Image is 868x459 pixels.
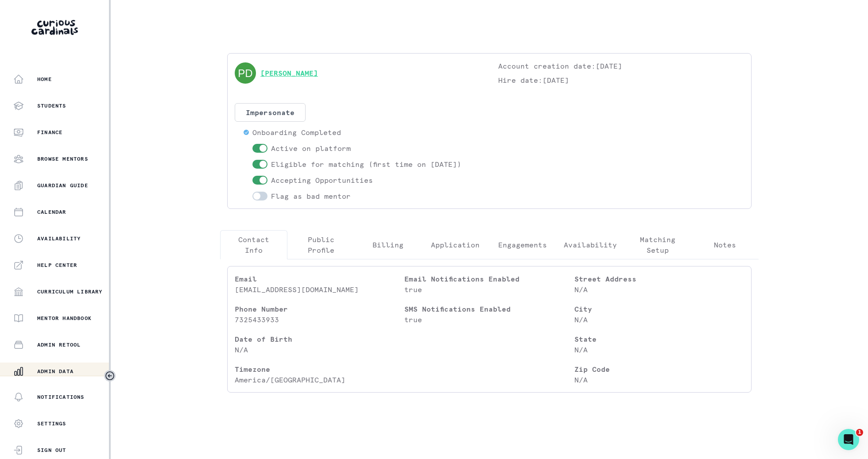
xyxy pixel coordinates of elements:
p: Timezone [235,364,404,374]
p: Availability [37,235,81,242]
p: Contact Info [228,234,280,255]
p: Onboarding Completed [252,127,341,138]
p: Application [431,239,480,250]
p: America/[GEOGRAPHIC_DATA] [235,374,404,385]
p: Zip Code [574,364,744,374]
p: Phone Number [235,304,404,314]
p: N/A [574,284,744,295]
p: State [574,334,744,344]
img: svg [235,62,256,84]
p: Availability [564,239,617,250]
button: Impersonate [235,103,306,122]
p: Date of Birth [235,334,404,344]
p: Public Profile [295,234,347,255]
p: Calendar [37,208,66,216]
p: Guardian Guide [37,182,88,189]
p: [EMAIL_ADDRESS][DOMAIN_NAME] [235,284,404,295]
p: Students [37,102,66,109]
a: [PERSON_NAME] [260,68,318,78]
p: Sign Out [37,447,66,454]
p: Account creation date: [DATE] [498,61,744,71]
iframe: Intercom live chat [838,429,859,450]
p: N/A [574,344,744,355]
span: 1 [856,429,863,436]
p: Street Address [574,274,744,284]
p: Email Notifications Enabled [404,274,574,284]
p: Curriculum Library [37,288,103,295]
p: Engagements [498,239,547,250]
p: Email [235,274,404,284]
p: SMS Notifications Enabled [404,304,574,314]
p: Notifications [37,393,85,401]
p: N/A [574,314,744,325]
p: true [404,284,574,295]
p: N/A [235,344,404,355]
p: Admin Retool [37,341,81,348]
p: Notes [714,239,736,250]
p: Help Center [37,262,77,269]
p: N/A [574,374,744,385]
img: Curious Cardinals Logo [31,20,78,35]
p: Home [37,76,52,83]
p: Flag as bad mentor [271,191,351,201]
p: Active on platform [271,143,351,154]
p: Settings [37,420,66,427]
p: City [574,304,744,314]
p: true [404,314,574,325]
p: Admin Data [37,368,74,375]
p: Accepting Opportunities [271,175,373,185]
p: Matching Setup [632,234,684,255]
p: Eligible for matching (first time on [DATE]) [271,159,461,170]
p: Browse Mentors [37,155,88,162]
p: 7325433933 [235,314,404,325]
button: Toggle sidebar [104,370,116,382]
p: Billing [372,239,403,250]
p: Finance [37,129,62,136]
p: Hire date: [DATE] [498,75,744,85]
p: Mentor Handbook [37,315,92,322]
